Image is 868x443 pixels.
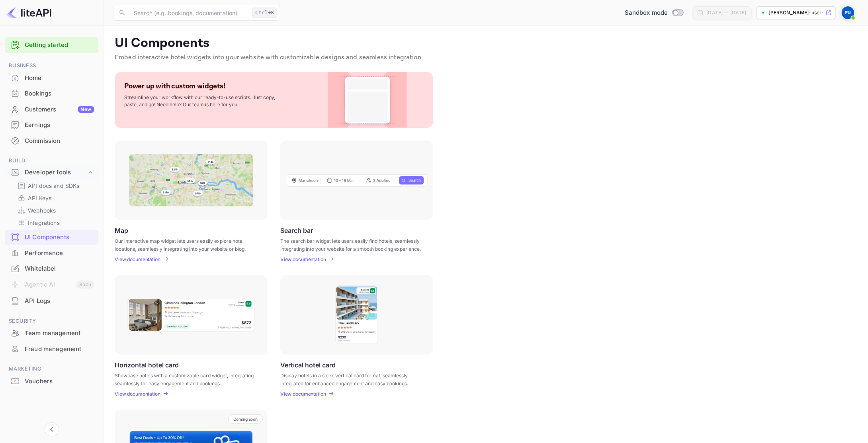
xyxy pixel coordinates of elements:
[286,174,428,187] img: Search Frame
[5,326,98,340] a: Team management
[6,6,51,19] img: LiteAPI logo
[25,41,94,50] a: Getting started
[5,133,98,148] a: Commission
[280,256,328,262] a: View documentation
[18,194,92,202] a: API Keys
[28,219,60,227] p: Integrations
[124,82,225,91] p: Power up with custom widgets!
[280,372,423,386] p: Display hotels in a sleek vertical card format, seamlessly integrated for enhanced engagement and...
[5,374,98,389] div: Vouchers
[252,8,277,18] div: Ctrl+K
[280,391,326,397] p: View documentation
[25,297,94,306] div: API Logs
[5,70,98,85] a: Home
[5,230,98,244] a: UI Components
[5,317,98,326] span: Security
[5,102,98,117] a: CustomersNew
[115,256,163,262] a: View documentation
[115,35,857,51] p: UI Components
[115,361,179,369] p: Horizontal hotel card
[18,206,92,215] a: Webhooks
[280,256,326,262] p: View documentation
[5,374,98,388] a: Vouchers
[28,181,80,190] p: API docs and SDKs
[5,261,98,277] div: Whitelabel
[5,102,98,117] div: CustomersNew
[335,72,400,128] img: Custom Widget PNG
[5,342,98,356] a: Fraud management
[14,205,95,216] div: Webhooks
[280,391,328,397] a: View documentation
[14,217,95,228] div: Integrations
[127,297,255,332] img: Horizontal hotel card Frame
[124,94,283,108] p: Streamline your workflow with our ready-to-use scripts. Just copy, paste, and go! Need help? Our ...
[5,246,98,261] div: Performance
[5,117,98,132] a: Earnings
[115,237,258,252] p: Our interactive map widget lets users easily explore hotel locations, seamlessly integrating into...
[78,106,94,113] div: New
[5,117,98,133] div: Earnings
[129,5,249,21] input: Search (e.g. bookings, documentation)
[25,329,94,338] div: Team management
[5,156,98,165] span: Build
[5,166,98,180] div: Developer tools
[18,181,92,190] a: API docs and SDKs
[115,53,857,62] p: Embed interactive hotel widgets into your website with customizable designs and seamless integrat...
[5,61,98,70] span: Business
[115,391,163,397] a: View documentation
[625,8,668,18] span: Sandbox mode
[115,226,128,234] p: Map
[25,377,94,386] div: Vouchers
[707,9,747,16] div: [DATE] — [DATE]
[5,133,98,149] div: Commission
[622,8,686,18] div: Switch to Production mode
[280,237,423,252] p: The search bar widget lets users easily find hotels, seamlessly integrating into your website for...
[25,168,86,177] div: Developer tools
[5,326,98,341] div: Team management
[25,137,94,146] div: Commission
[5,365,98,373] span: Marketing
[280,361,336,369] p: Vertical hotel card
[25,249,94,258] div: Performance
[28,194,51,202] p: API Keys
[115,256,160,262] p: View documentation
[115,391,160,397] p: View documentation
[5,86,98,101] div: Bookings
[25,74,94,83] div: Home
[5,246,98,260] a: Performance
[25,233,94,242] div: UI Components
[5,70,98,86] div: Home
[25,89,94,98] div: Bookings
[5,86,98,101] a: Bookings
[14,192,95,204] div: API Keys
[45,422,59,437] button: Collapse navigation
[5,261,98,276] a: Whitelabel
[28,206,56,215] p: Webhooks
[5,293,98,308] a: API Logs
[5,37,98,53] div: Getting started
[233,417,258,422] p: Coming soon
[129,154,253,207] img: Map Frame
[280,226,313,234] p: Search bar
[5,342,98,357] div: Fraud management
[25,264,94,273] div: Whitelabel
[335,285,379,345] img: Vertical hotel card Frame
[769,9,824,16] p: [PERSON_NAME]-user-xb4wx.n...
[115,372,258,386] p: Showcase hotels with a customizable card widget, integrating seamlessly for easy engagement and b...
[842,6,854,19] img: Ferdinand User
[25,345,94,354] div: Fraud management
[18,219,92,227] a: Integrations
[25,121,94,130] div: Earnings
[5,293,98,309] div: API Logs
[25,105,94,114] div: Customers
[14,180,95,191] div: API docs and SDKs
